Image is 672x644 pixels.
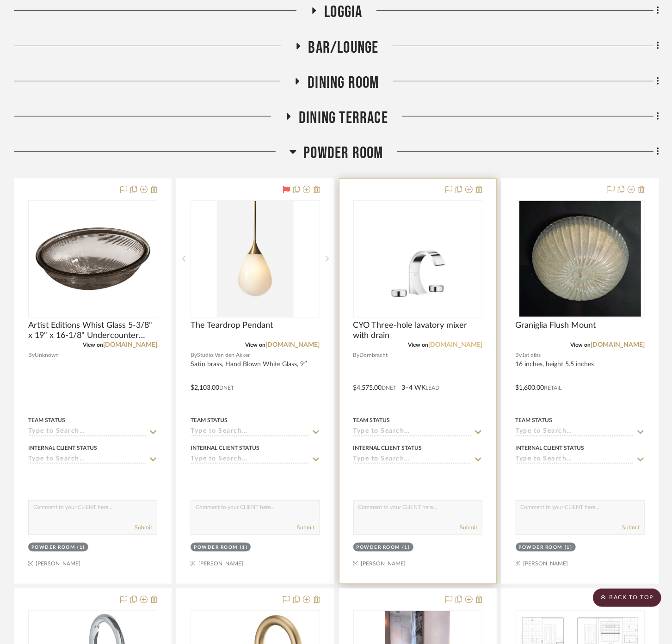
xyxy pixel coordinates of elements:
[28,444,97,452] div: Internal Client Status
[191,455,308,464] input: Type to Search…
[353,320,482,341] span: CYO Three-hole lavatory mixer with drain
[191,351,197,360] span: By
[35,351,59,360] span: Unknown
[591,342,645,348] a: [DOMAIN_NAME]
[460,523,477,532] button: Submit
[135,523,152,532] button: Submit
[28,428,146,436] input: Type to Search…
[191,320,273,331] span: The Teardrop Pendant
[428,342,482,348] a: [DOMAIN_NAME]
[357,544,401,551] div: Powder Room
[266,342,320,348] a: [DOMAIN_NAME]
[308,73,379,93] span: Dining Room
[516,444,585,452] div: Internal Client Status
[353,416,390,424] div: Team Status
[516,455,634,464] input: Type to Search…
[570,342,591,348] span: View on
[299,108,388,128] span: Dining Terrace
[28,320,157,341] span: Artist Editions Whist Glass 5-3/8" x 19" x 16-1/8" Undercounter Bathroom Sink
[197,351,250,360] span: Studio Van den Akker
[516,351,522,360] span: By
[324,2,362,22] span: Loggia
[402,544,410,551] div: (1)
[593,589,661,607] scroll-to-top-button: BACK TO TOP
[28,416,65,424] div: Team Status
[103,342,157,348] a: [DOMAIN_NAME]
[516,320,596,331] span: Graniglia Flush Mount
[519,201,641,317] img: Graniglia Flush Mount
[354,201,482,317] div: 0
[194,544,238,551] div: Powder Room
[246,342,266,348] span: View on
[565,544,573,551] div: (1)
[191,416,228,424] div: Team Status
[217,201,294,317] img: The Teardrop Pendant
[353,444,422,452] div: Internal Client Status
[308,38,379,58] span: Bar/Lounge
[353,428,471,436] input: Type to Search…
[191,444,259,452] div: Internal Client Status
[360,201,475,317] img: CYO Three-hole lavatory mixer with drain
[353,351,360,360] span: By
[28,351,35,360] span: By
[516,428,634,436] input: Type to Search…
[31,544,75,551] div: Powder Room
[240,544,248,551] div: (1)
[303,143,383,163] span: Powder Room
[353,455,471,464] input: Type to Search…
[519,544,563,551] div: Powder Room
[78,544,86,551] div: (1)
[191,201,319,317] div: 0
[83,342,103,348] span: View on
[622,523,640,532] button: Submit
[408,342,428,348] span: View on
[516,416,553,424] div: Team Status
[522,351,541,360] span: 1st dibs
[28,455,146,464] input: Type to Search…
[297,523,315,532] button: Submit
[360,351,388,360] span: Dornbracht
[191,428,308,436] input: Type to Search…
[35,201,151,317] img: Artist Editions Whist Glass 5-3/8" x 19" x 16-1/8" Undercounter Bathroom Sink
